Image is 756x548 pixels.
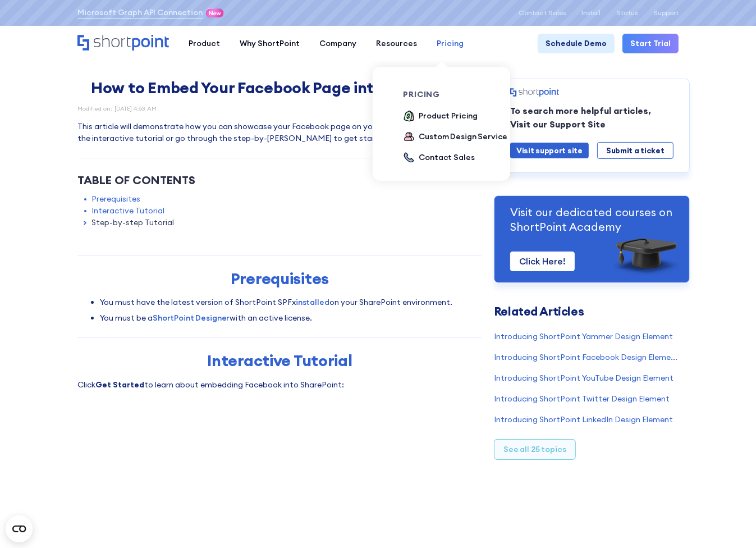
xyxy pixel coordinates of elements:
a: Home [77,35,169,52]
div: Why ShortPoint [240,38,300,49]
a: Contact Sales [403,152,474,165]
div: Custom Design Service [419,131,507,143]
a: Introducing ShortPoint LinkedIn Design Element [494,414,679,426]
a: Introducing ShortPoint Yammer Design Element [494,331,679,342]
div: Product [189,38,220,49]
a: Prerequisites [91,193,140,205]
a: Contact Sales [519,9,566,17]
h3: Related Articles [494,305,679,317]
div: Product Pricing [419,110,478,122]
a: Support [653,9,679,17]
a: Introducing ShortPoint Facebook Design Element [494,351,679,363]
div: Pricing [437,38,464,49]
a: Introducing ShortPoint YouTube Design Element [494,372,679,384]
a: Start Trial [622,34,679,53]
a: See all 25 topics [494,439,576,460]
a: Product [178,34,230,53]
div: Contact Sales [419,152,474,163]
div: Resources [376,38,417,49]
a: Submit a ticket [597,142,673,159]
a: ShortPoint Designer [153,313,230,323]
h2: Interactive Tutorial [77,351,482,369]
a: Custom Design Service [403,131,507,144]
p: This article will demonstrate how you can showcase your Facebook page on your SharePoint page. Fo... [77,121,482,144]
h1: How to Embed Your Facebook Page into SharePoint [77,79,482,97]
iframe: Chat Widget [555,418,756,548]
a: Interactive Tutorial [91,205,164,217]
a: Company [309,34,366,53]
a: Click Here! [510,252,575,271]
div: pricing [403,90,513,98]
a: installed [296,297,329,307]
button: Open CMP widget [6,515,33,542]
a: Step-by-step Tutorial [91,217,174,229]
a: Status [616,9,638,17]
li: You must have the latest version of ShortPoint SPFx on your SharePoint environment. [100,296,482,308]
a: Product Pricing [403,110,478,123]
div: Table of Contents [77,172,482,189]
p: Visit our dedicated courses on ShortPoint Academy [510,205,673,234]
a: Visit support site [510,143,589,158]
p: Click to learn about embedding Facebook into SharePoint: [77,379,482,391]
div: Company [319,38,356,49]
a: Pricing [427,34,473,53]
p: To search more helpful articles, Visit our Support Site [510,104,673,131]
div: Chatwidget [555,418,756,548]
a: Introducing ShortPoint Twitter Design Element [494,393,679,405]
a: Schedule Demo [538,34,615,53]
div: Modified on: [DATE] 4:53 AM [77,106,482,112]
a: Why ShortPoint [230,34,309,53]
a: Install [581,9,601,17]
li: You must be a with an active license. [100,312,482,324]
strong: Get Started [95,380,144,390]
a: Microsoft Graph API Connection [77,7,203,19]
a: Resources [366,34,427,53]
h2: Prerequisites [77,270,482,287]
